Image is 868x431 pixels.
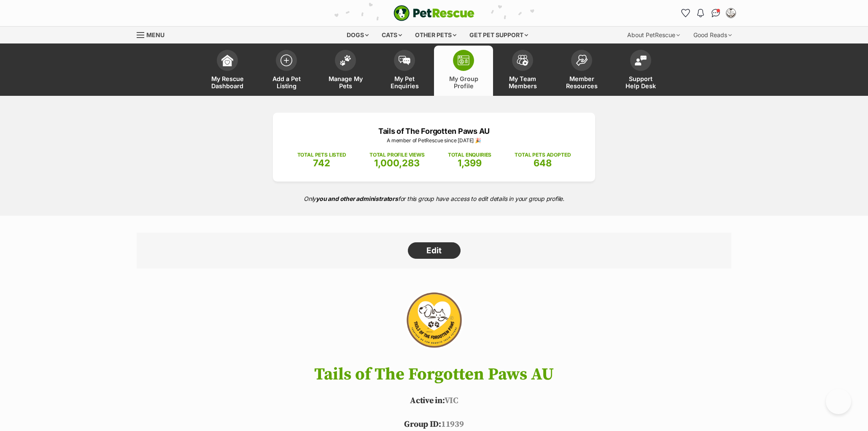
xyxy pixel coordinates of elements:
img: pet-enquiries-icon-7e3ad2cf08bfb03b45e93fb7055b45f3efa6380592205ae92323e6603595dc1f.svg [399,56,410,65]
div: Dogs [341,27,375,43]
a: My Rescue Dashboard [198,46,257,96]
iframe: Help Scout Beacon - Open [826,389,851,414]
p: A member of PetRescue since [DATE] 🎉 [286,137,582,144]
span: Menu [146,31,164,38]
a: My Pet Enquiries [375,46,434,96]
span: Member Resources [563,75,601,89]
span: My Group Profile [445,75,483,89]
strong: you and other administrators [316,195,398,202]
div: Other pets [409,27,462,43]
p: TOTAL PETS ADOPTED [515,151,571,159]
span: 1,000,283 [374,157,420,168]
span: Active in: [410,396,444,406]
span: Manage My Pets [326,75,364,89]
a: Add a Pet Listing [257,46,316,96]
p: TOTAL PROFILE VIEWS [369,151,425,159]
span: Support Help Desk [622,75,660,89]
p: VIC [124,395,744,407]
p: TOTAL ENQUIRIES [448,151,491,159]
a: Favourites [679,6,692,20]
p: TOTAL PETS LISTED [297,151,346,159]
a: My Group Profile [434,46,493,96]
img: team-members-icon-5396bd8760b3fe7c0b43da4ab00e1e3bb1a5d9ba89233759b79545d2d3fc5d0d.svg [517,55,528,66]
a: Member Resources [552,46,611,96]
div: About PetRescue [621,27,686,43]
img: manage-my-pets-icon-02211641906a0b7f246fdf0571729dbe1e7629f14944591b6c1af311fb30b64b.svg [340,55,351,66]
img: help-desk-icon-fdf02630f3aa405de69fd3d07c3f3aa587a6932b1a1747fa1d2bba05be0121f9.svg [635,55,647,65]
span: My Pet Enquiries [385,75,423,89]
img: notifications-46538b983faf8c2785f20acdc204bb7945ddae34d4c08c2a6579f10ce5e182be.svg [697,9,704,17]
img: member-resources-icon-8e73f808a243e03378d46382f2149f9095a855e16c252ad45f914b54edf8863c.svg [576,54,588,66]
img: Tails of The Forgotten Paws AU profile pic [727,9,735,17]
p: Tails of The Forgotten Paws AU [286,125,582,137]
img: add-pet-listing-icon-0afa8454b4691262ce3f59096e99ab1cd57d4a30225e0717b998d2c9b9846f56.svg [280,54,292,66]
span: My Rescue Dashboard [208,75,246,89]
span: Group ID: [404,419,441,430]
img: group-profile-icon-3fa3cf56718a62981997c0bc7e787c4b2cf8bcc04b72c1350f741eb67cf2f40e.svg [458,55,469,65]
span: 742 [313,157,330,168]
button: My account [724,6,738,20]
p: 11939 [124,418,744,431]
span: 648 [534,157,552,168]
a: My Team Members [493,46,552,96]
div: Cats [376,27,408,43]
h1: Tails of The Forgotten Paws AU [124,365,744,384]
ul: Account quick links [679,6,738,20]
span: 1,399 [458,157,482,168]
a: Menu [137,27,170,42]
button: Notifications [694,6,707,20]
a: PetRescue [394,5,474,21]
span: Add a Pet Listing [267,75,305,89]
div: Good Reads [687,27,738,43]
a: Edit [408,242,461,259]
a: Conversations [709,6,722,20]
a: Manage My Pets [316,46,375,96]
img: chat-41dd97257d64d25036548639549fe6c8038ab92f7586957e7f3b1b290dea8141.svg [712,9,720,17]
img: dashboard-icon-eb2f2d2d3e046f16d808141f083e7271f6b2e854fb5c12c21221c1fb7104beca.svg [221,54,233,66]
span: My Team Members [504,75,542,89]
img: Tails of The Forgotten Paws AU [386,285,482,357]
a: Support Help Desk [611,46,670,96]
div: Get pet support [464,27,534,43]
img: logo-e224e6f780fb5917bec1dbf3a21bbac754714ae5b6737aabdf751b685950b380.svg [394,5,474,21]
